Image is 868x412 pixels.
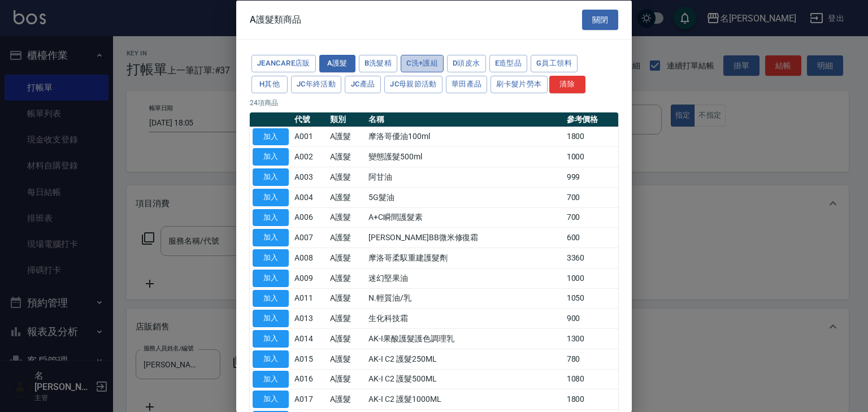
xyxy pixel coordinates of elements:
[366,328,563,349] td: AK-I果酸護髮護色調理乳
[292,288,327,309] td: A011
[327,328,366,349] td: A護髮
[292,389,327,409] td: A017
[327,227,366,248] td: A護髮
[582,9,618,30] button: 關閉
[327,268,366,288] td: A護髮
[253,370,289,388] button: 加入
[253,209,289,226] button: 加入
[327,207,366,228] td: A護髮
[564,308,618,328] td: 900
[564,349,618,369] td: 780
[564,288,618,309] td: 1050
[292,227,327,248] td: A007
[327,187,366,207] td: A護髮
[327,127,366,147] td: A護髮
[564,167,618,187] td: 999
[292,308,327,328] td: A013
[366,248,563,268] td: 摩洛哥柔馭重建護髮劑
[531,55,578,72] button: G員工領料
[250,14,301,25] span: A護髮類商品
[319,55,355,72] button: A護髮
[366,349,563,369] td: AK-I C2 護髮250ML
[253,148,289,166] button: 加入
[384,75,442,93] button: JC母親節活動
[292,369,327,389] td: A016
[253,310,289,327] button: 加入
[292,207,327,228] td: A006
[292,328,327,349] td: A014
[345,75,381,93] button: JC產品
[327,308,366,328] td: A護髮
[366,127,563,147] td: 摩洛哥優油100ml
[446,75,488,93] button: 華田產品
[327,167,366,187] td: A護髮
[366,112,563,127] th: 名稱
[292,167,327,187] td: A003
[366,288,563,309] td: N.輕質油/乳
[327,349,366,369] td: A護髮
[359,55,398,72] button: B洗髮精
[366,308,563,328] td: 生化科技霜
[564,268,618,288] td: 1000
[489,55,528,72] button: E造型品
[253,128,289,145] button: 加入
[291,75,341,93] button: JC年終活動
[292,112,327,127] th: 代號
[564,389,618,409] td: 1800
[253,249,289,267] button: 加入
[366,146,563,167] td: 變態護髮500ml
[327,288,366,309] td: A護髮
[366,389,563,409] td: AK-I C2 護髮1000ML
[292,187,327,207] td: A004
[292,146,327,167] td: A002
[564,207,618,228] td: 700
[564,112,618,127] th: 參考價格
[366,227,563,248] td: [PERSON_NAME]BB微米修復霜
[253,391,289,408] button: 加入
[253,229,289,246] button: 加入
[366,207,563,228] td: A+C瞬間護髮素
[253,269,289,287] button: 加入
[292,127,327,147] td: A001
[491,75,547,93] button: 刷卡髮片勞本
[250,97,618,107] p: 24 項商品
[366,187,563,207] td: 5G髮油
[327,369,366,389] td: A護髮
[292,349,327,369] td: A015
[401,55,444,72] button: C洗+護組
[366,369,563,389] td: AK-I C2 護髮500ML
[366,268,563,288] td: 迷幻堅果油
[327,248,366,268] td: A護髮
[447,55,486,72] button: D頭皮水
[366,167,563,187] td: 阿甘油
[564,248,618,268] td: 3360
[327,112,366,127] th: 類別
[253,168,289,186] button: 加入
[564,127,618,147] td: 1800
[253,289,289,307] button: 加入
[564,369,618,389] td: 1080
[253,350,289,367] button: 加入
[253,330,289,348] button: 加入
[564,146,618,167] td: 1000
[292,268,327,288] td: A009
[292,248,327,268] td: A008
[549,75,585,93] button: 清除
[251,55,316,72] button: JeanCare店販
[327,146,366,167] td: A護髮
[253,188,289,206] button: 加入
[564,227,618,248] td: 600
[251,75,288,93] button: H其他
[564,187,618,207] td: 700
[327,389,366,409] td: A護髮
[564,328,618,349] td: 1300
